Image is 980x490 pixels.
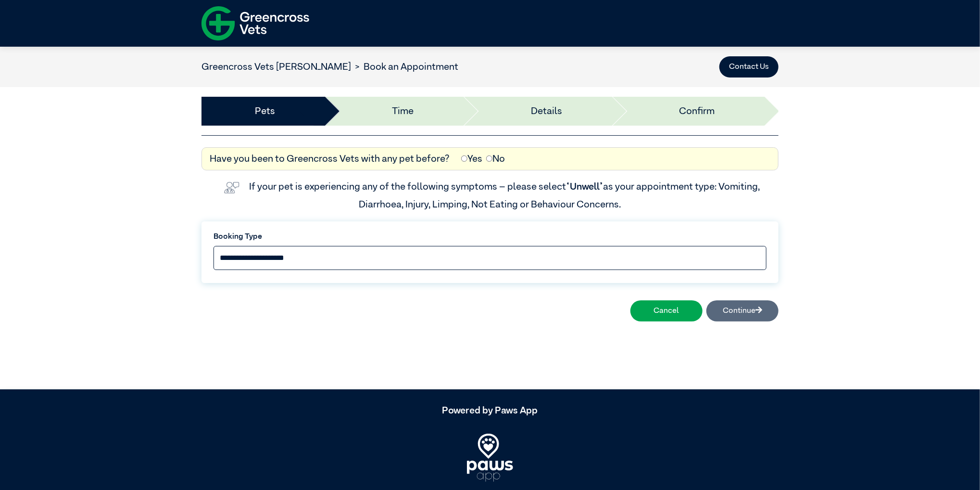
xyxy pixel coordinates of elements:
label: No [486,152,505,166]
img: f-logo [201,2,309,44]
label: If your pet is experiencing any of the following symptoms – please select as your appointment typ... [249,182,762,209]
img: PawsApp [467,434,513,482]
label: Booking Type [214,231,766,243]
img: vet [220,178,243,197]
button: Contact Us [719,56,779,77]
label: Yes [461,152,482,166]
h5: Powered by Paws App [201,405,779,416]
input: Yes [461,155,467,162]
button: Cancel [630,300,703,322]
li: Book an Appointment [351,60,458,74]
label: Have you been to Greencross Vets with any pet before? [210,152,450,166]
a: Greencross Vets [PERSON_NAME] [201,62,351,72]
nav: breadcrumb [201,60,458,74]
a: Pets [255,104,275,118]
input: No [486,155,492,162]
span: “Unwell” [566,182,603,192]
